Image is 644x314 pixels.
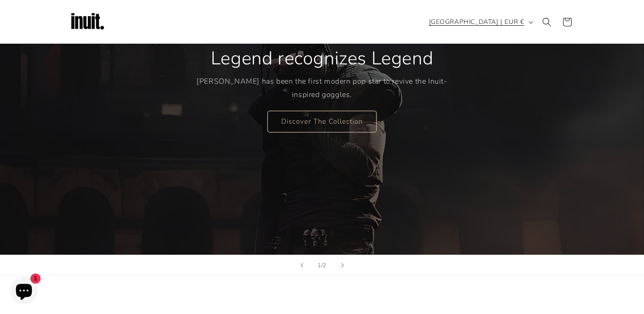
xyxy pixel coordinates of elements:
summary: Search [537,12,557,32]
a: Discover The Collection [267,110,377,132]
inbox-online-store-chat: Shopify online store chat [7,277,41,307]
img: Inuit Logo [69,4,106,40]
h2: Legend recognizes Legend [211,46,433,70]
p: [PERSON_NAME] has been the first modern pop star to revive the Inuit-inspired goggles. [197,75,447,102]
button: [GEOGRAPHIC_DATA] | EUR € [424,13,537,31]
span: [GEOGRAPHIC_DATA] | EUR € [429,17,524,27]
button: Next slide [332,255,353,275]
button: Previous slide [292,255,312,275]
span: / [321,261,323,270]
span: 2 [323,261,326,270]
span: 1 [318,261,321,270]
